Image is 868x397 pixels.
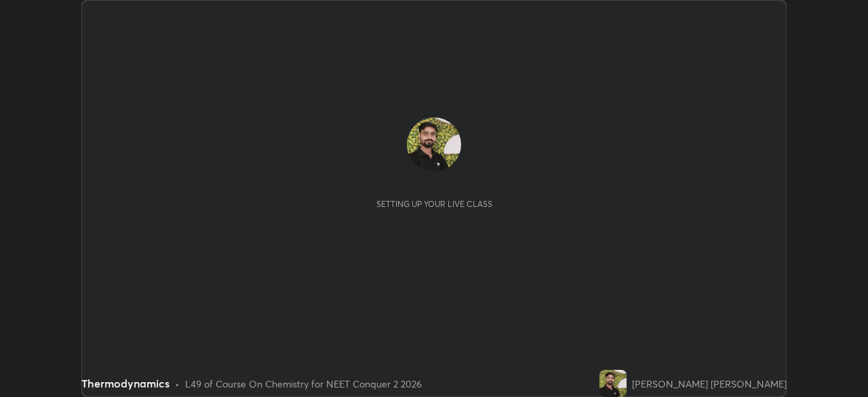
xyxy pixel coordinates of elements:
[407,117,461,172] img: d4ceb94013f44135ba1f99c9176739bb.jpg
[632,377,787,391] div: [PERSON_NAME] [PERSON_NAME]
[175,377,180,391] div: •
[376,199,492,209] div: Setting up your live class
[81,375,170,392] div: Thermodynamics
[185,377,422,391] div: L49 of Course On Chemistry for NEET Conquer 2 2026
[599,370,627,397] img: d4ceb94013f44135ba1f99c9176739bb.jpg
